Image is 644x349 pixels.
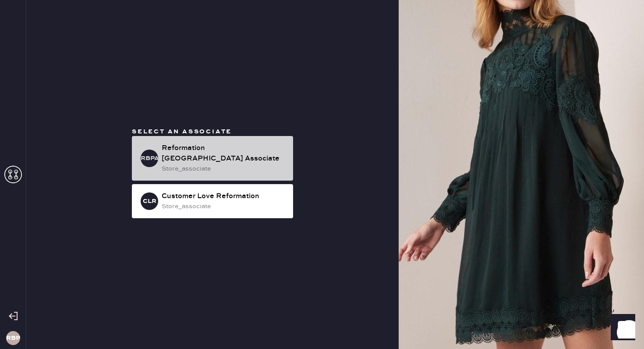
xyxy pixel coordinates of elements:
h3: RBP [6,335,20,341]
div: store_associate [162,164,286,174]
div: Customer Love Reformation [162,191,286,202]
h3: RBPA [141,155,158,161]
div: Reformation [GEOGRAPHIC_DATA] Associate [162,143,286,164]
div: store_associate [162,202,286,211]
h3: CLR [143,198,156,204]
span: Select an associate [132,128,232,136]
iframe: Front Chat [602,310,640,347]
